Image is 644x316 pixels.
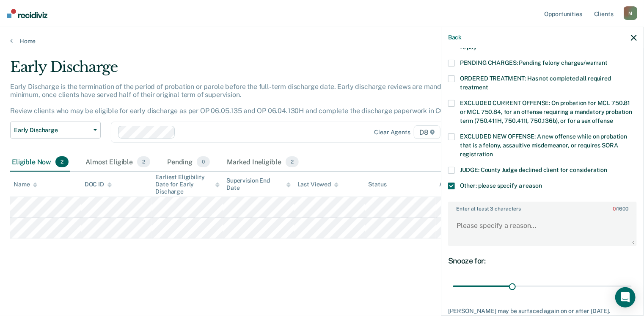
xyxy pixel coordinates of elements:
[460,75,611,91] span: ORDERED TREATMENT: Has not completed all required treatment
[225,153,300,172] div: Marked Ineligible
[85,181,112,188] div: DOC ID
[197,156,210,167] span: 0
[448,308,637,315] div: [PERSON_NAME] may be surfaced again on or after [DATE].
[226,177,291,191] div: Supervision End Date
[615,287,636,308] div: Open Intercom Messenger
[286,156,299,167] span: 2
[439,181,479,188] div: Assigned to
[155,174,220,195] div: Earliest Eligibility Date for Early Discharge
[624,6,637,20] div: M
[10,153,70,172] div: Eligible Now
[14,181,37,188] div: Name
[460,133,627,158] span: EXCLUDED NEW OFFENSE: A new offense while on probation that is a felony, assaultive misdemeanor, ...
[369,181,387,188] div: Status
[165,153,212,172] div: Pending
[297,181,339,188] div: Last Viewed
[55,156,69,167] span: 2
[137,156,150,167] span: 2
[10,37,634,45] a: Home
[414,125,440,139] span: D8
[448,34,462,41] button: Back
[613,206,616,212] span: 0
[448,256,637,266] div: Snooze for:
[7,9,47,18] img: Recidiviz
[460,166,608,173] span: JUDGE: County Judge declined client for consideration
[460,182,542,189] span: Other: please specify a reason
[14,127,90,134] span: Early Discharge
[374,129,410,136] div: Clear agents
[10,58,493,83] div: Early Discharge
[460,59,608,66] span: PENDING CHARGES: Pending felony charges/warrant
[613,206,628,212] span: / 1600
[460,100,632,124] span: EXCLUDED CURRENT OFFENSE: On probation for MCL 750.81 or MCL 750.84, for an offense requiring a m...
[10,83,465,115] p: Early Discharge is the termination of the period of probation or parole before the full-term disc...
[84,153,152,172] div: Almost Eligible
[449,202,636,212] label: Enter at least 3 characters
